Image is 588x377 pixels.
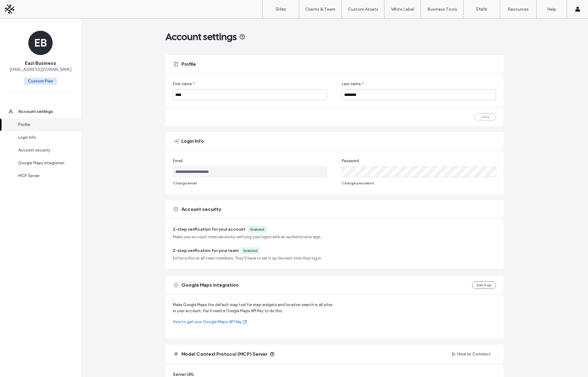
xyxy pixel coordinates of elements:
[342,89,496,100] input: Last name
[18,109,68,115] div: Account settings
[427,7,457,12] label: Business Tools
[348,7,378,12] label: Custom Assets
[18,173,68,179] div: MCP Server
[173,319,334,325] a: How to get your Google Maps API Key
[342,81,361,87] span: Last name
[181,351,267,358] span: Model Context Protocol (MCP) Server
[181,206,221,213] span: Account security
[173,166,327,177] input: Email
[181,138,204,145] span: Login Info
[446,349,496,359] button: How to Connect
[173,234,321,240] span: Make your account more secure by verifying your logins with an authenticator app.
[276,6,286,12] label: Sites
[181,282,239,288] span: Google Maps integration
[24,78,57,85] span: Custom Plan
[250,227,264,232] div: Enabled
[508,7,529,12] label: Resources
[243,248,257,253] div: Enabled
[166,31,237,43] span: Account settings
[476,6,487,12] label: Stats
[18,122,68,128] div: Profile
[173,180,197,187] button: Change email
[181,61,196,68] span: Profile
[173,158,183,164] span: Email
[547,7,556,12] label: Help
[342,158,359,164] span: Password
[173,255,322,261] span: Enforce this on all team members. They’ll have to set it up the next time they log in.
[9,67,72,73] span: [EMAIL_ADDRESS][DOMAIN_NAME]
[173,248,239,253] span: 2-step verification for your team
[18,160,68,166] div: Google Maps integration
[342,180,374,187] button: Change password
[18,147,68,153] div: Account security
[173,227,245,232] span: 2-step verification for your account
[342,166,496,177] input: Password
[173,89,327,100] input: First name
[173,302,334,314] span: Make Google Maps the default map tool for map widgets and location search in all sites in your ac...
[25,60,56,67] span: Eazi Business
[173,81,192,87] span: First name
[305,7,335,12] label: Clients & Team
[472,281,496,289] button: Set it up
[28,31,53,55] div: EB
[18,134,68,141] div: Login Info
[391,7,414,12] label: White Label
